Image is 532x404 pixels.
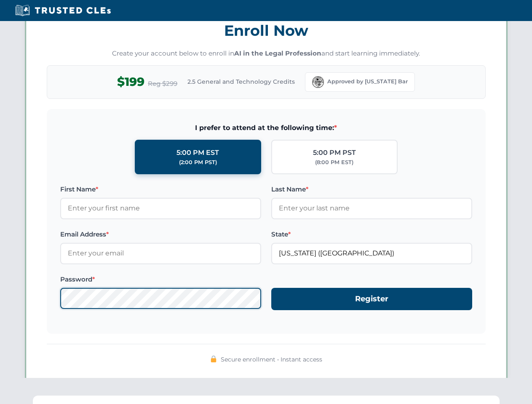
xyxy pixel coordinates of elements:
[327,77,408,86] span: Approved by [US_STATE] Bar
[210,356,217,362] img: 🔒
[60,184,261,194] label: First Name
[148,79,177,89] span: Reg $299
[271,229,472,239] label: State
[179,158,217,167] div: (2:00 PM PST)
[315,158,353,167] div: (8:00 PM EST)
[271,184,472,194] label: Last Name
[60,198,261,219] input: Enter your first name
[60,274,261,284] label: Password
[313,147,356,158] div: 5:00 PM PST
[221,355,322,364] span: Secure enrollment • Instant access
[13,4,113,17] img: Trusted CLEs
[47,17,486,44] h3: Enroll Now
[271,288,472,310] button: Register
[312,76,324,88] img: Florida Bar
[187,77,295,86] span: 2.5 General and Technology Credits
[47,49,486,58] p: Create your account below to enroll in and start learning immediately.
[234,49,321,57] strong: AI in the Legal Profession
[60,243,261,264] input: Enter your email
[271,198,472,219] input: Enter your last name
[117,72,144,91] span: $199
[271,243,472,264] input: Florida (FL)
[176,147,219,158] div: 5:00 PM EST
[60,229,261,239] label: Email Address
[60,122,472,133] span: I prefer to attend at the following time:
